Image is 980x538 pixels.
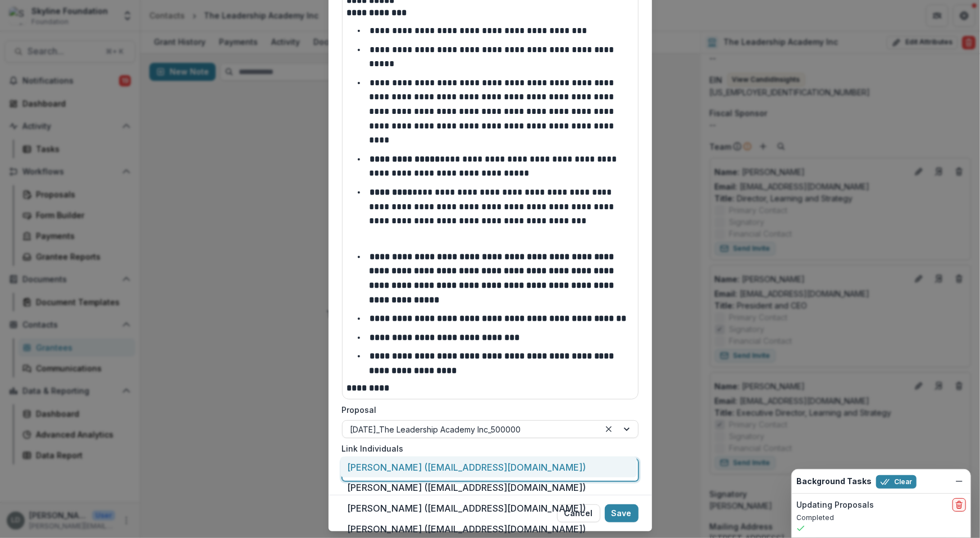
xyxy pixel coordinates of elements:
button: delete [952,498,966,512]
div: Clear selected options [602,422,616,436]
label: Proposal [342,404,632,416]
div: [PERSON_NAME] ([EMAIL_ADDRESS][DOMAIN_NAME]) [340,477,637,498]
h2: Background Tasks [796,477,872,486]
div: [PERSON_NAME] ([EMAIL_ADDRESS][DOMAIN_NAME]) [340,457,637,477]
p: Completed [796,513,966,523]
label: Link Individuals [342,443,632,454]
h2: Updating Proposals [796,500,874,510]
div: [PERSON_NAME] ([EMAIL_ADDRESS][DOMAIN_NAME]) [340,498,637,519]
button: Clear [876,475,917,489]
button: Dismiss [952,475,966,488]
